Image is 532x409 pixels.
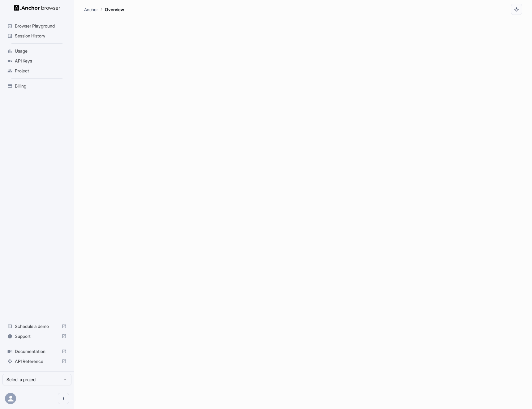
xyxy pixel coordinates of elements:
[5,31,69,41] div: Session History
[105,6,124,13] p: Overview
[5,46,69,56] div: Usage
[5,321,69,331] div: Schedule a demo
[15,23,66,29] span: Browser Playground
[5,21,69,31] div: Browser Playground
[14,5,60,11] img: Anchor Logo
[15,358,59,364] span: API Reference
[84,6,124,13] nav: breadcrumb
[5,347,69,356] div: Documentation
[5,81,69,91] div: Billing
[5,331,69,341] div: Support
[15,68,66,74] span: Project
[15,33,66,39] span: Session History
[15,58,66,64] span: API Keys
[5,56,69,66] div: API Keys
[58,393,69,404] button: Open menu
[84,6,98,13] p: Anchor
[5,66,69,76] div: Project
[15,323,59,329] span: Schedule a demo
[15,333,59,339] span: Support
[15,83,66,89] span: Billing
[15,48,66,54] span: Usage
[15,348,59,355] span: Documentation
[5,356,69,366] div: API Reference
